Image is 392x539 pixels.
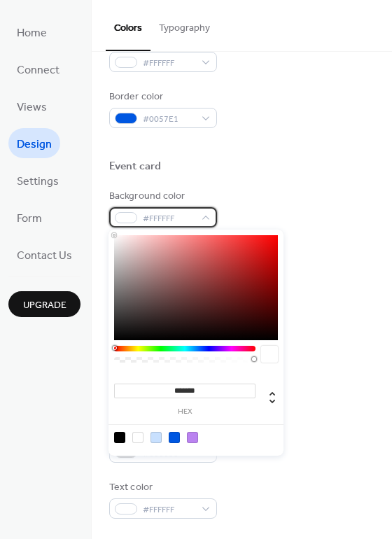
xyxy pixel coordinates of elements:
a: Connect [8,54,68,84]
span: #FFFFFF [143,56,195,71]
div: rgb(255, 255, 255) [132,432,143,443]
a: Design [8,128,60,158]
span: #FFFFFF [143,211,195,226]
div: Text color [109,480,214,495]
div: Background color [109,189,214,204]
span: #0057E1 [143,112,195,127]
a: Form [8,202,50,232]
span: Settings [17,171,59,192]
span: #FFFFFF [143,503,195,517]
div: Event card [109,160,161,174]
div: rgb(0, 0, 0) [114,432,125,443]
a: Contact Us [8,239,80,269]
button: Upgrade [8,291,80,317]
span: Upgrade [23,298,66,313]
label: hex [114,408,255,416]
span: Connect [17,59,59,81]
span: Contact Us [17,245,72,267]
span: Home [17,22,47,44]
span: Form [17,208,42,230]
a: Settings [8,165,67,195]
a: Views [8,91,55,121]
a: Home [8,17,55,47]
span: Views [17,97,47,118]
div: rgb(186, 131, 240) [187,432,198,443]
div: rgb(200, 224, 254) [150,432,162,443]
div: Border color [109,90,214,104]
div: rgb(0, 87, 225) [169,432,180,443]
span: Design [17,134,52,155]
